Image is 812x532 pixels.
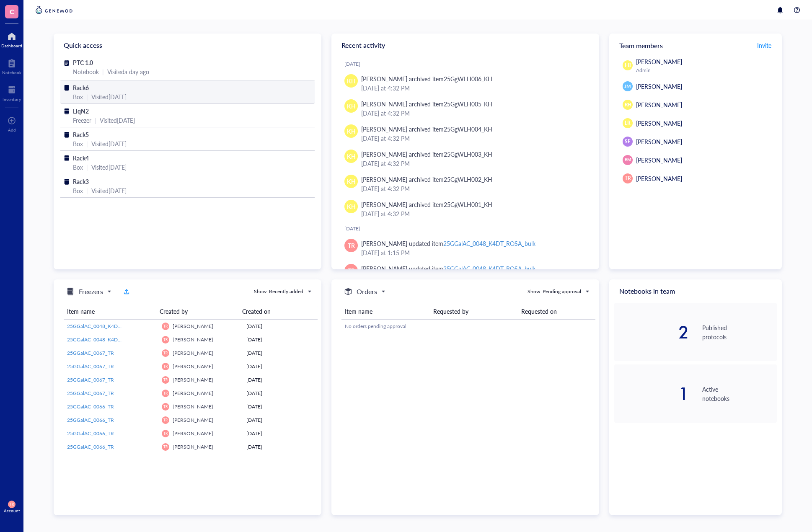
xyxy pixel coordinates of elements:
[73,139,83,148] div: Box
[361,209,586,218] div: [DATE] at 4:32 PM
[624,157,631,163] span: BM
[173,443,213,450] span: [PERSON_NAME]
[67,390,114,397] span: 25GGalAC_0067_TR
[338,235,592,261] a: TR[PERSON_NAME] updated item25GGalAC_0048_K4DT_ROSA_bulk[DATE] at 1:15 PM
[91,139,127,148] div: Visited [DATE]
[73,107,89,115] span: LiqN2
[73,163,83,172] div: Box
[67,430,114,437] span: 25GGalAC_0066_TR
[246,430,314,437] div: [DATE]
[67,430,155,437] a: 25GGalAC_0066_TR
[361,200,492,209] div: [PERSON_NAME] archived item
[614,324,689,341] div: 2
[636,156,682,164] span: [PERSON_NAME]
[361,99,492,108] div: [PERSON_NAME] archived item
[173,363,213,370] span: [PERSON_NAME]
[444,150,492,158] div: 25GgWLH003_KH
[345,323,592,330] div: No orders pending approval
[636,57,682,66] span: [PERSON_NAME]
[361,239,535,248] div: [PERSON_NAME] updated item
[254,288,303,295] div: Show: Recently added
[67,416,155,424] a: 25GGalAC_0066_TR
[444,200,492,209] div: 25GgWLH001_KH
[430,304,518,319] th: Requested by
[361,175,492,184] div: [PERSON_NAME] archived item
[163,351,168,355] span: TR
[10,502,14,506] span: TR
[361,159,586,168] div: [DATE] at 4:32 PM
[347,177,356,186] span: KH
[173,349,213,356] span: [PERSON_NAME]
[163,338,168,342] span: TR
[67,336,155,343] a: 25GGalAC_0048_K4DT_HIPP_bulk
[624,101,631,108] span: KH
[702,385,777,403] div: Active notebooks
[347,202,356,211] span: KH
[246,363,314,370] div: [DATE]
[67,349,155,357] a: 25GGalAC_0067_TR
[67,336,146,343] span: 25GGalAC_0048_K4DT_HIPP_bulk
[609,279,782,303] div: Notebooks in team
[444,175,492,183] div: 25GgWLH002_KH
[79,287,103,297] h5: Freezers
[702,323,777,341] div: Published protocols
[95,116,96,125] div: |
[361,150,492,159] div: [PERSON_NAME] archived item
[361,124,492,134] div: [PERSON_NAME] archived item
[528,288,581,295] div: Show: Pending approval
[443,239,535,248] div: 25GGalAC_0048_K4DT_ROSA_bulk
[625,175,631,182] span: TR
[173,403,213,410] span: [PERSON_NAME]
[173,323,213,330] span: [PERSON_NAME]
[67,443,155,451] a: 25GGalAC_0066_TR
[1,43,22,48] div: Dashboard
[625,138,631,145] span: SF
[347,152,356,161] span: KH
[54,34,321,57] div: Quick access
[357,287,377,297] h5: Orders
[348,241,355,250] span: TR
[757,41,771,49] span: Invite
[3,97,21,102] div: Inventory
[344,225,592,232] div: [DATE]
[173,336,213,343] span: [PERSON_NAME]
[73,116,91,125] div: Freezer
[86,139,88,148] div: |
[636,101,682,109] span: [PERSON_NAME]
[361,83,586,93] div: [DATE] at 4:32 PM
[91,186,127,195] div: Visited [DATE]
[331,34,599,57] div: Recent activity
[636,67,773,74] div: Admin
[246,390,314,397] div: [DATE]
[614,385,689,402] div: 1
[67,416,114,424] span: 25GGalAC_0066_TR
[246,376,314,384] div: [DATE]
[73,83,89,92] span: Rack6
[91,92,127,101] div: Visited [DATE]
[86,92,88,101] div: |
[246,443,314,451] div: [DATE]
[3,83,21,102] a: Inventory
[67,403,114,410] span: 25GGalAC_0066_TR
[4,508,20,513] div: Account
[636,82,682,90] span: [PERSON_NAME]
[73,154,89,162] span: Rack4
[444,100,492,108] div: 25GgWLH005_KH
[67,443,114,450] span: 25GGalAC_0066_TR
[73,186,83,195] div: Box
[67,376,114,383] span: 25GGalAC_0067_TR
[624,83,631,90] span: JM
[344,61,592,67] div: [DATE]
[625,119,631,127] span: LR
[246,323,314,330] div: [DATE]
[757,39,772,52] button: Invite
[64,304,156,319] th: Item name
[163,378,168,382] span: TR
[163,418,168,422] span: TR
[163,431,168,436] span: TR
[609,34,782,57] div: Team members
[163,405,168,409] span: TR
[246,349,314,357] div: [DATE]
[341,304,430,319] th: Item name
